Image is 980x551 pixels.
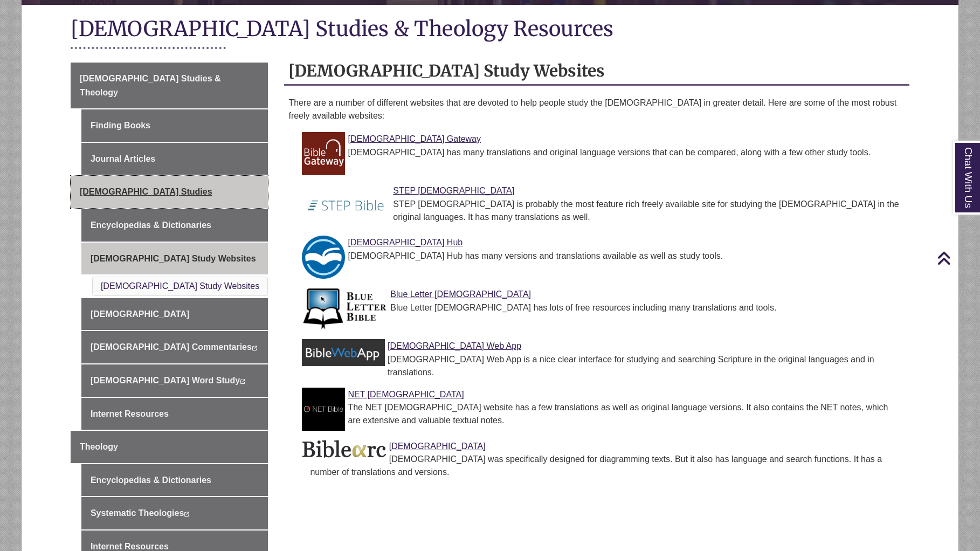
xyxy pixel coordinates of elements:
[302,184,390,227] img: Link to STEP Bible
[240,379,246,384] i: This link opens in a new window
[81,298,268,330] a: [DEMOGRAPHIC_DATA]
[310,401,901,427] div: The NET [DEMOGRAPHIC_DATA] website has a few translations as well as original language versions. ...
[302,439,386,458] img: Link to Biblearc
[81,398,268,430] a: Internet Resources
[71,16,909,44] h1: [DEMOGRAPHIC_DATA] Studies & Theology Resources
[80,442,118,451] span: Theology
[937,251,977,265] a: Back to Top
[310,250,901,263] div: [DEMOGRAPHIC_DATA] Hub has many versions and translations available as well as study tools.
[310,453,901,479] div: [DEMOGRAPHIC_DATA] was specifically designed for diagramming texts. But it also has language and ...
[302,287,388,330] img: Link to Blue Letter Bible
[81,331,268,363] a: [DEMOGRAPHIC_DATA] Commentaries
[71,431,268,463] a: Theology
[302,132,345,175] img: Link to Bible Gateway
[101,281,259,291] a: [DEMOGRAPHIC_DATA] Study Websites
[71,63,268,108] a: [DEMOGRAPHIC_DATA] Studies & Theology
[81,143,268,175] a: Journal Articles
[81,243,268,275] a: [DEMOGRAPHIC_DATA] Study Websites
[80,74,221,97] span: [DEMOGRAPHIC_DATA] Studies & Theology
[81,464,268,497] a: Encyclopedias & Dictionaries
[81,497,268,529] a: Systematic Theologies
[184,512,190,516] i: This link opens in a new window
[81,209,268,242] a: Encyclopedias & Dictionaries
[81,364,268,397] a: [DEMOGRAPHIC_DATA] Word Study
[393,186,514,195] a: Link to STEP Bible STEP [DEMOGRAPHIC_DATA]
[310,353,901,379] div: [DEMOGRAPHIC_DATA] Web App is a nice clear interface for studying and searching Scripture in the ...
[348,390,464,399] a: Link to NET Bible NET [DEMOGRAPHIC_DATA]
[310,301,901,314] div: Blue Letter [DEMOGRAPHIC_DATA] has lots of free resources including many translations and tools.
[81,109,268,142] a: Finding Books
[288,97,905,122] p: There are a number of different websites that are devoted to help people study the [DEMOGRAPHIC_D...
[310,146,901,159] div: [DEMOGRAPHIC_DATA] has many translations and original language versions that can be compared, alo...
[348,134,481,143] a: Link to Bible Gateway [DEMOGRAPHIC_DATA] Gateway
[388,341,521,350] a: Link to Bible Web App [DEMOGRAPHIC_DATA] Web App
[302,339,385,366] img: Link to Bible Web App
[389,442,486,451] a: Link to Biblearc [DEMOGRAPHIC_DATA]
[71,176,268,208] a: [DEMOGRAPHIC_DATA] Studies
[390,290,531,299] a: Link to Blue Letter Bible Blue Letter [DEMOGRAPHIC_DATA]
[284,57,909,86] h2: [DEMOGRAPHIC_DATA] Study Websites
[348,238,463,247] a: Link to Bible Hub [DEMOGRAPHIC_DATA] Hub
[80,187,212,196] span: [DEMOGRAPHIC_DATA] Studies
[252,346,258,350] i: This link opens in a new window
[310,198,901,224] div: STEP [DEMOGRAPHIC_DATA] is probably the most feature rich freely available site for studying the ...
[302,236,345,279] img: Link to Bible Hub
[302,388,345,431] img: Link to NET Bible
